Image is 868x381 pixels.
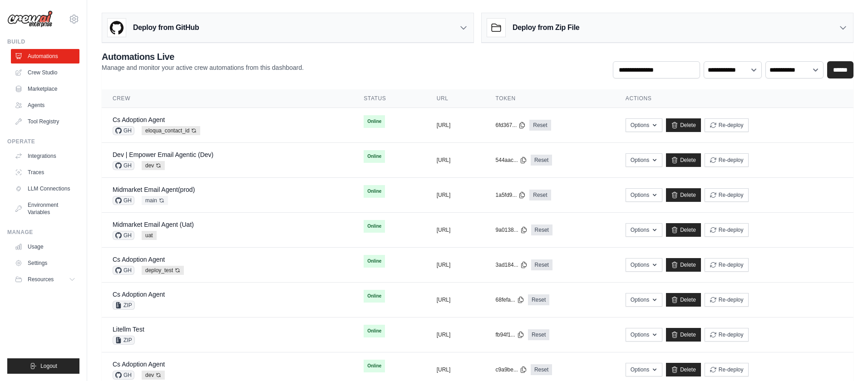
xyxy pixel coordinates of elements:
a: Reset [529,120,551,131]
h3: Deploy from Zip File [513,22,579,33]
button: Options [626,328,662,342]
a: Reset [531,155,552,166]
a: Automations [11,49,79,63]
button: 544aac... [496,156,527,164]
span: uat [142,231,157,240]
button: 3ad184... [496,261,528,269]
button: Re-deploy [705,223,749,237]
a: Litellm Test [113,326,144,333]
button: Re-deploy [705,153,749,167]
a: Delete [666,188,701,202]
button: Re-deploy [705,328,749,342]
a: Integrations [11,149,79,163]
button: Options [626,363,662,376]
button: 9a0138... [496,226,528,234]
th: Token [485,89,615,108]
button: Options [626,293,662,307]
span: GH [113,161,134,170]
a: Delete [666,258,701,272]
th: Crew [102,89,353,108]
span: deploy_test [142,266,184,275]
button: Options [626,153,662,167]
a: Reset [531,259,552,270]
span: ZIP [113,336,135,345]
a: Agents [11,98,79,112]
span: Online [364,220,385,233]
img: GitHub Logo [108,19,126,37]
h3: Deploy from GitHub [133,22,199,33]
a: Delete [666,118,701,132]
a: Tool Registry [11,114,79,129]
span: Logout [40,362,57,370]
button: 6fd367... [496,122,526,129]
a: Traces [11,165,79,180]
button: 68fefa... [496,296,524,303]
a: Reset [531,225,552,235]
button: Re-deploy [705,188,749,202]
span: GH [113,126,134,135]
a: Usage [11,239,79,254]
a: Midmarket Email Agent(prod) [113,186,195,193]
span: dev [142,161,165,170]
div: Build [7,38,79,45]
span: Online [364,360,385,372]
button: Resources [11,272,79,287]
button: Re-deploy [705,293,749,307]
button: Options [626,118,662,132]
span: Online [364,290,385,303]
button: 1a5fd9... [496,191,526,199]
th: Status [353,89,425,108]
a: Reset [528,329,549,340]
button: Options [626,258,662,272]
button: Re-deploy [705,118,749,132]
th: Actions [615,89,853,108]
a: Delete [666,328,701,342]
span: Online [364,150,385,163]
th: URL [426,89,485,108]
a: Delete [666,293,701,307]
button: Options [626,223,662,237]
span: main [142,196,168,205]
span: eloqua_contact_id [142,126,200,135]
a: Dev | Empower Email Agentic (Dev) [113,151,213,158]
a: Delete [666,223,701,237]
a: Cs Adoption Agent [113,361,165,368]
button: Re-deploy [705,258,749,272]
a: Delete [666,153,701,167]
a: Settings [11,256,79,270]
span: Online [364,185,385,198]
a: Environment Variables [11,198,79,220]
button: fb94f1... [496,331,524,338]
a: Crew Studio [11,65,79,80]
a: Reset [529,190,551,200]
a: Reset [531,364,552,375]
span: Resources [28,276,54,283]
span: Online [364,115,385,128]
div: Manage [7,229,79,236]
button: c9a9be... [496,366,527,373]
a: Cs Adoption Agent [113,291,165,298]
a: Midmarket Email Agent (Uat) [113,221,194,228]
span: GH [113,231,134,240]
a: Cs Adoption Agent [113,256,165,263]
button: Options [626,188,662,202]
span: ZIP [113,301,135,310]
a: Delete [666,363,701,376]
span: Online [364,255,385,268]
span: dev [142,371,165,380]
a: Marketplace [11,82,79,96]
span: GH [113,196,134,205]
span: GH [113,266,134,275]
button: Re-deploy [705,363,749,376]
span: GH [113,371,134,380]
span: Online [364,325,385,337]
a: Cs Adoption Agent [113,116,165,123]
a: LLM Connections [11,181,79,196]
button: Logout [7,358,79,374]
h2: Automations Live [102,50,304,63]
img: Logo [7,10,53,28]
a: Reset [528,294,549,305]
div: Operate [7,138,79,145]
p: Manage and monitor your active crew automations from this dashboard. [102,63,304,72]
